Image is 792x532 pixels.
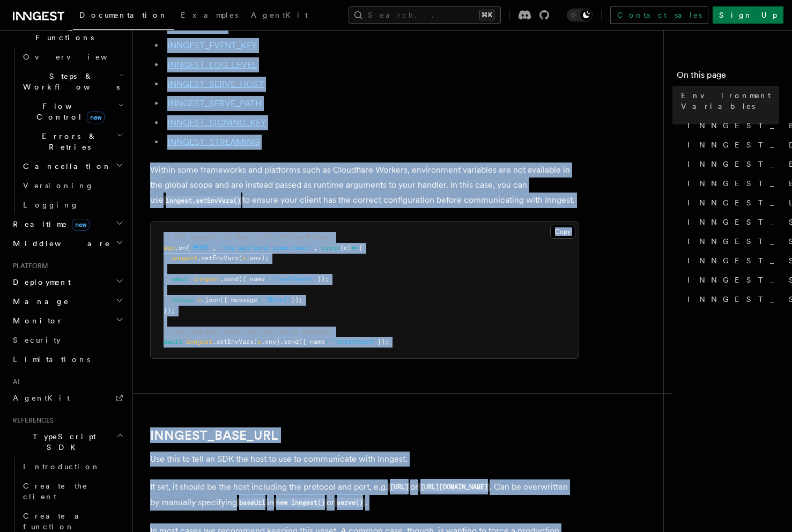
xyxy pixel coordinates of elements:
[9,21,116,43] span: Inngest Functions
[265,275,269,283] span: :
[167,117,266,128] a: INNGEST_SIGNING_KEY
[212,338,254,345] span: .setEnvVars
[19,97,126,127] button: Flow Controlnew
[23,462,100,471] span: Introduction
[13,355,90,364] span: Limitations
[23,201,79,209] span: Logging
[164,328,332,335] span: // You can also chain the call to be succinct
[332,338,378,345] span: "test/event"
[13,394,70,402] span: AgentKit
[317,275,329,283] span: });
[254,338,257,345] span: (
[9,215,126,234] button: Realtimenew
[167,98,262,108] a: INNGEST_SERVE_PATH
[79,11,168,19] span: Documentation
[9,238,110,249] span: Middleware
[23,512,87,531] span: Create a function
[19,476,126,506] a: Create the client
[19,131,116,152] span: Errors & Retries
[9,296,69,307] span: Manage
[280,338,299,345] span: .send
[150,428,278,443] a: INNGEST_BASE_URL
[9,219,90,230] span: Realtime
[321,244,340,252] span: async
[683,270,779,290] a: INNGEST_SIGNING_KEY_FALLBACK
[19,47,126,66] a: Overview
[19,127,126,157] button: Errors & Retries
[150,452,579,467] p: Use this to tell an SDK the host to use to communicate with Inngest.
[220,296,257,304] span: ({ message
[681,90,779,112] span: Environment Variables
[9,431,116,453] span: TypeScript SDK
[19,101,118,122] span: Flow Control
[201,296,220,304] span: .json
[9,272,126,292] button: Deployment
[19,71,120,92] span: Steps & Workflows
[9,330,126,350] a: Security
[23,181,94,190] span: Versioning
[167,60,257,70] a: INNGEST_LOG_LEVEL
[9,388,126,408] a: AgentKit
[164,196,242,205] code: inngest.setEnvVars()
[9,47,126,215] div: Inngest Functions
[713,6,783,24] a: Sign Up
[325,338,329,345] span: :
[388,483,410,492] code: [URL]
[610,6,708,24] a: Contact sales
[19,457,126,476] a: Introduction
[351,244,359,252] span: =>
[274,498,327,507] code: new Inngest()
[9,378,20,386] span: AI
[164,244,175,252] span: app
[72,219,90,231] span: new
[418,483,490,492] code: [URL][DOMAIN_NAME]
[378,338,389,345] span: });
[265,296,291,304] span: "Done!"
[683,193,779,212] a: INNGEST_LOG_LEVEL
[246,254,269,262] span: .env);
[23,482,88,501] span: Create the client
[9,350,126,369] a: Limitations
[13,336,61,344] span: Security
[257,296,261,304] span: :
[479,10,494,20] kbd: ⌘K
[314,244,317,252] span: ,
[683,212,779,232] a: INNGEST_SERVE_HOST
[567,9,593,21] button: Toggle dark mode
[167,79,264,89] a: INNGEST_SERVE_HOST
[677,86,779,116] a: Environment Variables
[220,244,314,252] span: "/my-api/send-some-event"
[272,275,317,283] span: "test/event"
[550,225,575,239] button: Copy
[190,244,212,252] span: "POST"
[683,174,779,193] a: INNGEST_EVENT_KEY
[237,498,267,507] code: baseUrl
[23,53,134,61] span: Overview
[167,137,260,147] a: INNGEST_STREAMING
[683,290,779,309] a: INNGEST_STREAMING
[9,277,71,287] span: Deployment
[19,66,126,97] button: Steps & Workflows
[9,292,126,311] button: Manage
[164,338,182,345] span: await
[164,233,332,241] span: // For example, in Hono on Cloudflare Workers
[683,135,779,154] a: INNGEST_DEV
[220,275,239,283] span: .send
[186,338,212,345] span: inngest
[239,254,242,262] span: (
[171,254,197,262] span: inngest
[9,17,126,47] button: Inngest Functions
[245,3,314,29] a: AgentKit
[174,3,245,29] a: Examples
[87,112,105,123] span: new
[150,479,579,511] p: If set, it should be the host including the protocol and port, e.g. or . Can be overwritten by ma...
[683,154,779,174] a: INNGEST_ENV
[171,275,190,283] span: await
[261,338,280,345] span: .env)
[19,157,126,176] button: Cancellation
[677,69,779,86] h4: On this page
[335,498,365,507] code: serve()
[164,307,175,314] span: });
[181,11,238,19] span: Examples
[19,176,126,195] a: Versioning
